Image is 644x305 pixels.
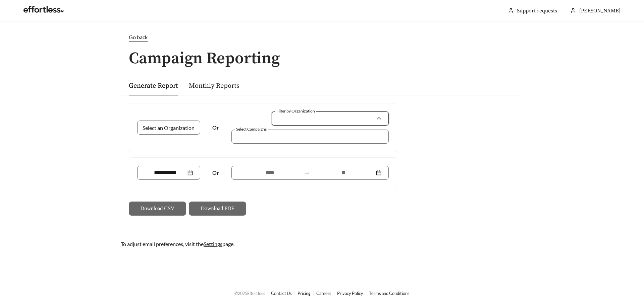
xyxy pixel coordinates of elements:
a: Contact Us [271,291,292,296]
span: To adjust email preferences, visit the page. [121,241,234,247]
a: Settings [204,241,222,247]
button: Download PDF [189,202,246,216]
a: Pricing [298,291,311,296]
a: Generate Report [129,82,178,90]
strong: Or [212,124,219,131]
button: Download CSV [129,202,186,216]
a: Terms and Conditions [369,291,410,296]
a: Support requests [517,7,557,14]
h1: Campaign Reporting [121,50,523,68]
span: [PERSON_NAME] [579,7,621,14]
span: Go back [129,34,148,40]
a: Privacy Policy [337,291,363,296]
strong: Or [212,169,219,176]
span: swap-right [304,170,310,176]
a: Careers [316,291,331,296]
a: Monthly Reports [189,82,239,90]
span: © 2025 Effortless [234,291,265,296]
a: Go back [121,33,523,42]
span: to [304,170,310,176]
